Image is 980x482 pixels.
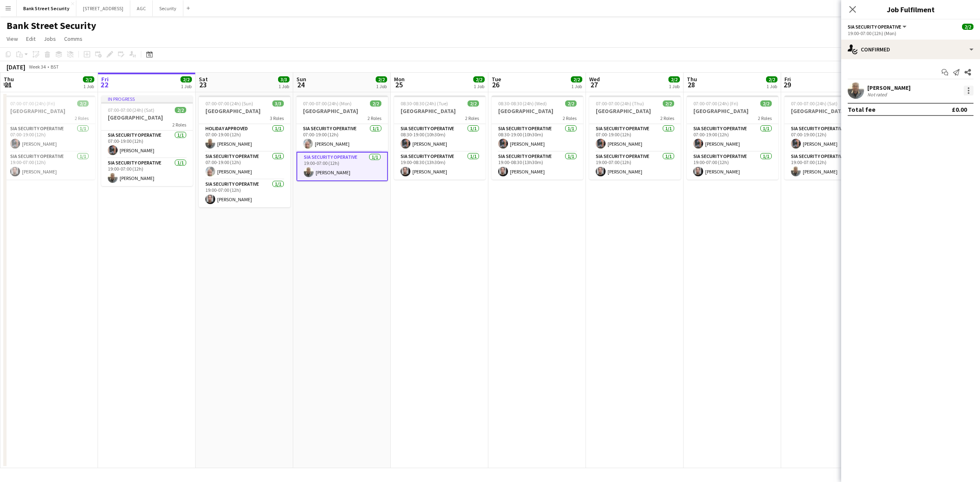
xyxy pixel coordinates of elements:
app-card-role: SIA Security Operative1/119:00-07:00 (12h)[PERSON_NAME] [296,152,388,181]
span: 07:00-07:00 (24h) (Sat) [791,100,837,107]
span: 2/2 [175,107,186,113]
app-card-role: SIA Security Operative1/119:00-07:00 (12h)[PERSON_NAME] [687,152,778,180]
app-job-card: In progress07:00-07:00 (24h) (Sat)2/2[GEOGRAPHIC_DATA]2 RolesSIA Security Operative1/107:00-19:00... [101,96,193,186]
span: 2/2 [376,76,387,82]
span: Mon [394,76,405,83]
app-job-card: 07:00-07:00 (24h) (Sun)3/3[GEOGRAPHIC_DATA]3 RolesHoliday Approved1/107:00-19:00 (12h)[PERSON_NAM... [199,96,290,207]
app-card-role: SIA Security Operative1/108:30-19:00 (10h30m)[PERSON_NAME] [394,124,486,152]
div: 1 Job [669,83,679,89]
app-card-role: SIA Security Operative1/119:00-08:30 (13h30m)[PERSON_NAME] [394,152,486,180]
span: 2/2 [180,76,192,82]
app-card-role: SIA Security Operative1/119:00-08:30 (13h30m)[PERSON_NAME] [492,152,583,180]
button: Security [153,0,183,16]
span: 07:00-07:00 (24h) (Sat) [108,107,154,113]
div: BST [51,64,59,70]
span: 2/2 [473,76,485,82]
span: Week 34 [27,64,47,70]
div: [DATE] [7,63,25,71]
span: 28 [686,80,697,89]
app-card-role: SIA Security Operative1/108:30-19:00 (10h30m)[PERSON_NAME] [492,124,583,152]
app-card-role: SIA Security Operative1/119:00-07:00 (12h)[PERSON_NAME] [199,180,290,207]
h3: [GEOGRAPHIC_DATA] [296,107,388,115]
span: 07:00-07:00 (24h) (Fri) [10,100,55,107]
div: 1 Job [376,83,387,89]
span: 08:30-08:30 (24h) (Tue) [401,100,448,107]
app-job-card: 07:00-07:00 (24h) (Sat)2/2[GEOGRAPHIC_DATA]2 RolesSIA Security Operative1/107:00-19:00 (12h)[PERS... [784,96,876,180]
div: In progress [101,96,193,102]
span: 23 [198,80,208,89]
span: Edit [26,35,36,42]
app-job-card: 07:00-07:00 (24h) (Mon)2/2[GEOGRAPHIC_DATA]2 RolesSIA Security Operative1/107:00-19:00 (12h)[PERS... [296,96,388,181]
span: 21 [2,80,14,89]
span: 2/2 [962,24,973,30]
span: 2 Roles [660,115,674,121]
div: 1 Job [83,83,94,89]
app-card-role: SIA Security Operative1/107:00-19:00 (12h)[PERSON_NAME] [101,131,193,158]
a: Jobs [40,33,59,44]
app-card-role: SIA Security Operative1/107:00-19:00 (12h)[PERSON_NAME] [199,152,290,180]
h3: [GEOGRAPHIC_DATA] [687,107,778,115]
div: 07:00-07:00 (24h) (Fri)2/2[GEOGRAPHIC_DATA]2 RolesSIA Security Operative1/107:00-19:00 (12h)[PERS... [687,96,778,180]
h3: [GEOGRAPHIC_DATA] [394,107,486,115]
h3: [GEOGRAPHIC_DATA] [199,107,290,115]
span: Thu [687,76,697,83]
span: 3 Roles [270,115,284,121]
h3: Job Fulfilment [841,4,980,15]
app-card-role: SIA Security Operative1/107:00-19:00 (12h)[PERSON_NAME] [687,124,778,152]
span: 2/2 [77,100,89,107]
span: SIA Security Operative [848,24,901,30]
app-card-role: SIA Security Operative1/107:00-19:00 (12h)[PERSON_NAME] [296,124,388,152]
span: Fri [101,76,109,83]
span: 07:00-07:00 (24h) (Mon) [303,100,352,107]
span: 2 Roles [758,115,772,121]
h3: [GEOGRAPHIC_DATA] [492,107,583,115]
span: 24 [295,80,306,89]
span: 2/2 [766,76,777,82]
app-job-card: 08:30-08:30 (24h) (Tue)2/2[GEOGRAPHIC_DATA]2 RolesSIA Security Operative1/108:30-19:00 (10h30m)[P... [394,96,486,180]
div: 07:00-07:00 (24h) (Thu)2/2[GEOGRAPHIC_DATA]2 RolesSIA Security Operative1/107:00-19:00 (12h)[PERS... [589,96,681,180]
div: £0.00 [952,105,967,113]
div: 07:00-07:00 (24h) (Fri)2/2[GEOGRAPHIC_DATA]2 RolesSIA Security Operative1/107:00-19:00 (12h)[PERS... [4,96,95,180]
h3: [GEOGRAPHIC_DATA] [589,107,681,115]
span: 2/2 [760,100,772,107]
app-card-role: SIA Security Operative1/107:00-19:00 (12h)[PERSON_NAME] [589,124,681,152]
span: 3/3 [272,100,284,107]
span: Wed [589,76,600,83]
div: Not rated [867,91,889,98]
h3: [GEOGRAPHIC_DATA] [4,107,95,115]
button: [STREET_ADDRESS] [76,0,130,16]
span: 2 Roles [367,115,381,121]
app-card-role: Holiday Approved1/107:00-19:00 (12h)[PERSON_NAME] [199,124,290,152]
span: 2 Roles [172,122,186,128]
span: Tue [492,76,501,83]
app-card-role: SIA Security Operative1/107:00-19:00 (12h)[PERSON_NAME] [784,124,876,152]
app-job-card: 08:30-08:30 (24h) (Wed)2/2[GEOGRAPHIC_DATA]2 RolesSIA Security Operative1/108:30-19:00 (10h30m)[P... [492,96,583,180]
span: 07:00-07:00 (24h) (Thu) [596,100,644,107]
span: 07:00-07:00 (24h) (Fri) [693,100,738,107]
span: 2 Roles [465,115,479,121]
span: Sat [199,76,208,83]
button: AGC [130,0,153,16]
button: Bank Street Security [17,0,76,16]
span: 2/2 [565,100,577,107]
span: 2/2 [468,100,479,107]
h3: [GEOGRAPHIC_DATA] [784,107,876,115]
span: Fri [784,76,791,83]
app-card-role: SIA Security Operative1/107:00-19:00 (12h)[PERSON_NAME] [4,124,95,152]
div: Total fee [848,105,875,113]
a: View [3,33,21,44]
h1: Bank Street Security [7,20,96,32]
div: 1 Job [571,83,582,89]
div: [PERSON_NAME] [867,84,911,91]
span: Sun [296,76,306,83]
h3: [GEOGRAPHIC_DATA] [101,114,193,121]
div: 1 Job [474,83,484,89]
app-card-role: SIA Security Operative1/119:00-07:00 (12h)[PERSON_NAME] [101,158,193,186]
span: Comms [64,35,82,42]
span: View [7,35,18,42]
